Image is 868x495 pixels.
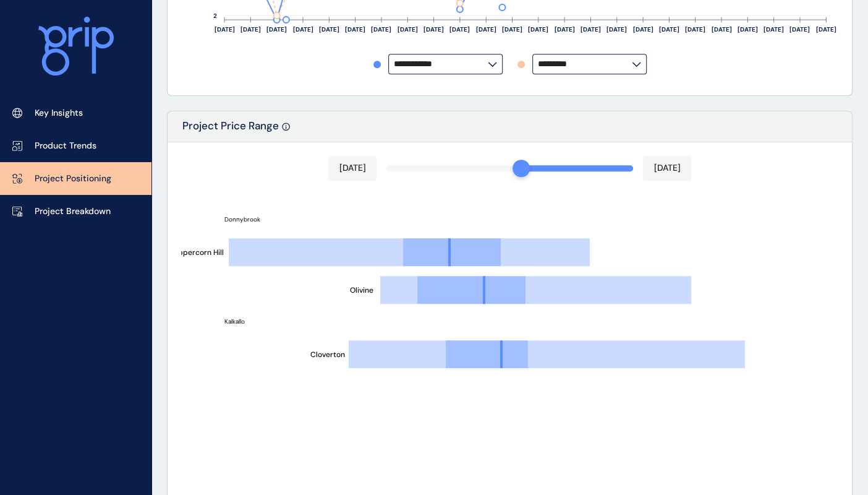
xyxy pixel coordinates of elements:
text: [DATE] [581,25,601,33]
text: [DATE] [292,25,313,33]
text: 2 [213,12,217,20]
text: Peppercorn Hill [169,247,224,257]
p: [DATE] [339,162,365,174]
text: [DATE] [240,25,261,33]
text: [DATE] [685,25,705,33]
text: [DATE] [555,25,575,33]
text: [DATE] [712,25,732,33]
p: Product Trends [35,140,96,152]
text: [DATE] [816,25,836,33]
text: [DATE] [502,25,522,33]
text: [DATE] [738,25,758,33]
text: [DATE] [633,25,653,33]
text: Olivine [350,285,373,295]
text: [DATE] [659,25,679,33]
text: [DATE] [423,25,444,33]
p: Key Insights [35,107,83,119]
text: [DATE] [449,25,470,33]
p: [DATE] [654,162,681,174]
text: [DATE] [528,25,548,33]
text: Donnybrook [224,215,260,223]
text: [DATE] [764,25,784,33]
text: [DATE] [266,25,287,33]
text: [DATE] [345,25,365,33]
p: Project Price Range [182,119,279,142]
text: Kalkallo [224,317,245,325]
text: [DATE] [398,25,418,33]
text: [DATE] [319,25,339,33]
text: Cloverton [310,350,345,359]
p: Project Breakdown [35,205,111,218]
text: [DATE] [606,25,627,33]
text: [DATE] [215,25,235,33]
text: [DATE] [789,25,810,33]
p: Project Positioning [35,173,111,185]
text: [DATE] [476,25,496,33]
text: [DATE] [371,25,391,33]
